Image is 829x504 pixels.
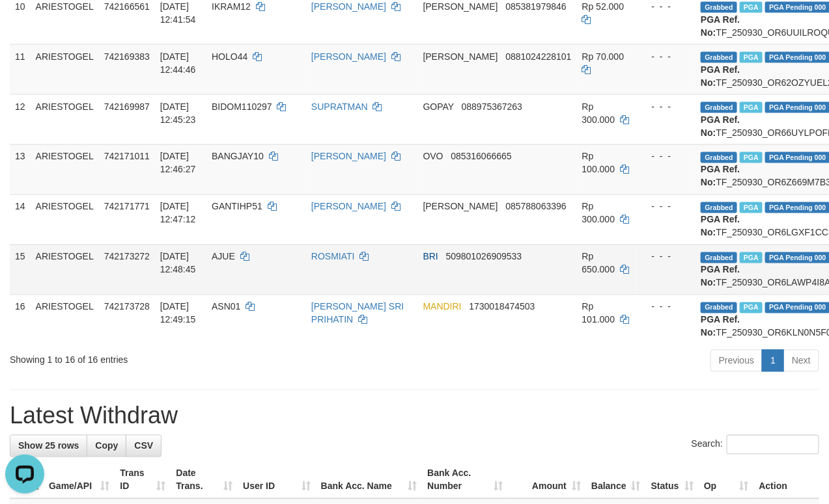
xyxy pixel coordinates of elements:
[31,194,99,245] td: ARIESTOGEL
[692,435,819,455] label: Search:
[586,462,646,499] th: Balance: activate to sort column ascending
[104,1,150,12] span: 742166561
[740,302,763,313] span: Marked by bfhmichael
[160,51,196,75] span: [DATE] 12:44:46
[505,202,566,212] span: Copy 085788063396 to clipboard
[423,302,462,312] span: MANDIRI
[212,101,272,112] span: BIDOM110297
[10,403,819,429] h1: Latest Withdraw
[740,52,763,63] span: Marked by bfhbram
[95,441,118,451] span: Copy
[171,462,238,499] th: Date Trans.: activate to sort column ascending
[710,350,763,372] a: Previous
[582,1,625,12] span: Rp 52.000
[641,300,691,313] div: - - -
[423,202,498,212] span: [PERSON_NAME]
[469,302,535,312] span: Copy 1730018474503 to clipboard
[740,152,763,163] span: Marked by bfhbram
[727,435,819,455] input: Search:
[160,152,196,175] span: [DATE] 12:46:27
[701,114,740,138] b: PGA Ref. No:
[10,435,87,457] a: Show 25 rows
[505,51,571,62] span: Copy 0881024228101 to clipboard
[212,302,240,312] span: ASN01
[160,202,196,225] span: [DATE] 12:47:12
[509,462,587,499] th: Amount: activate to sort column ascending
[10,44,31,94] td: 11
[134,441,153,451] span: CSV
[582,202,615,225] span: Rp 300.000
[115,462,171,499] th: Trans ID: activate to sort column ascending
[104,252,150,262] span: 742173272
[31,144,99,194] td: ARIESTOGEL
[423,51,498,62] span: [PERSON_NAME]
[582,51,625,62] span: Rp 70.000
[701,315,740,338] b: PGA Ref. No:
[311,152,386,162] a: [PERSON_NAME]
[104,101,150,112] span: 742169987
[10,144,31,194] td: 13
[104,152,150,162] span: 742171011
[582,101,615,125] span: Rp 300.000
[701,102,737,113] span: Grabbed
[18,441,79,451] span: Show 25 rows
[641,250,691,263] div: - - -
[10,94,31,144] td: 12
[423,101,454,112] span: GOPAY
[160,252,196,275] span: [DATE] 12:48:45
[31,245,99,295] td: ARIESTOGEL
[311,302,404,325] a: [PERSON_NAME] SRI PRIHATIN
[160,302,196,325] span: [DATE] 12:49:15
[87,435,126,457] a: Copy
[701,265,740,288] b: PGA Ref. No:
[10,349,335,367] div: Showing 1 to 16 of 16 entries
[740,202,763,213] span: Marked by bfhbram
[701,14,740,38] b: PGA Ref. No:
[423,152,443,162] span: OVO
[311,252,355,262] a: ROSMIATI
[10,295,31,345] td: 16
[316,462,423,499] th: Bank Acc. Name: activate to sort column ascending
[740,2,763,13] span: Marked by bfhbram
[212,252,235,262] span: AJUE
[641,150,691,163] div: - - -
[31,94,99,144] td: ARIESTOGEL
[311,1,386,12] a: [PERSON_NAME]
[701,2,737,13] span: Grabbed
[462,101,522,112] span: Copy 088975367263 to clipboard
[762,350,784,372] a: 1
[44,462,115,499] th: Game/API: activate to sort column ascending
[701,165,740,188] b: PGA Ref. No:
[740,102,763,113] span: Marked by bfhbram
[311,101,368,112] a: SUPRATMAN
[10,245,31,295] td: 15
[641,50,691,63] div: - - -
[505,1,566,12] span: Copy 085381979846 to clipboard
[699,462,754,499] th: Op: activate to sort column ascending
[311,51,386,62] a: [PERSON_NAME]
[31,44,99,94] td: ARIESTOGEL
[783,350,819,372] a: Next
[31,295,99,345] td: ARIESTOGEL
[160,1,196,25] span: [DATE] 12:41:54
[423,1,498,12] span: [PERSON_NAME]
[641,100,691,113] div: - - -
[10,194,31,245] td: 14
[212,51,247,62] span: HOLO44
[701,202,737,213] span: Grabbed
[451,152,511,162] span: Copy 085316066665 to clipboard
[423,252,438,262] span: BRI
[422,462,508,499] th: Bank Acc. Number: activate to sort column ascending
[104,202,150,212] span: 742171771
[212,202,262,212] span: GANTIHP51
[5,5,44,44] button: Open LiveChat chat widget
[701,215,740,238] b: PGA Ref. No:
[104,302,150,312] span: 742173728
[160,101,196,125] span: [DATE] 12:45:23
[212,1,251,12] span: IKRAM12
[311,202,386,212] a: [PERSON_NAME]
[582,152,615,175] span: Rp 100.000
[641,200,691,213] div: - - -
[701,152,737,163] span: Grabbed
[238,462,316,499] th: User ID: activate to sort column ascending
